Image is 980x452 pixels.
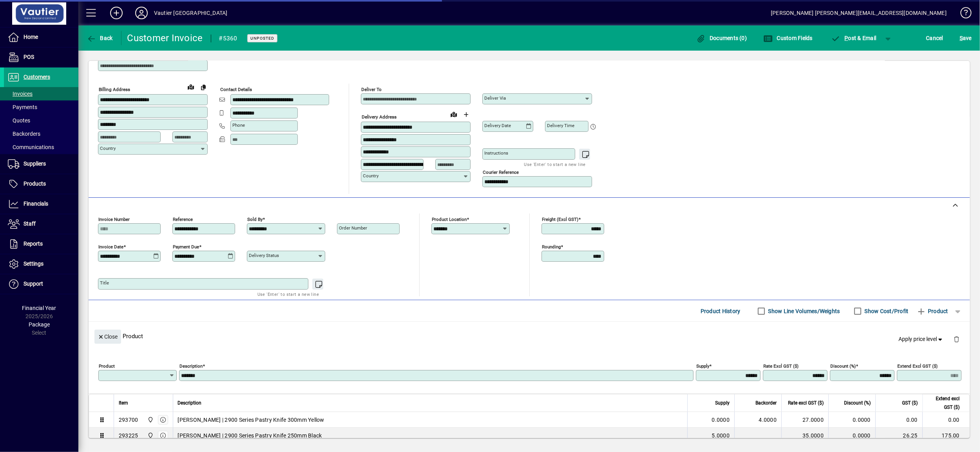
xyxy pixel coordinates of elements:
mat-label: Product [99,363,115,369]
button: Apply price level [896,332,947,346]
span: Financial Year [22,305,56,311]
button: Copy to Delivery address [197,81,210,93]
span: Rate excl GST ($) [788,399,824,407]
mat-label: Order number [339,225,367,231]
mat-label: Delivery time [547,123,574,128]
mat-label: Invoice date [98,244,123,250]
app-page-header-button: Back [78,31,121,45]
span: Item [119,399,128,407]
button: Close [94,330,121,344]
a: View on map [447,108,460,120]
mat-label: Invoice number [98,217,130,222]
mat-label: Sold by [247,217,263,222]
span: Central [145,416,154,424]
mat-label: Delivery status [249,253,279,258]
div: Product [89,322,970,350]
span: Cancel [926,32,944,44]
a: POS [4,47,78,67]
button: Back [85,31,115,45]
td: 175.00 [922,428,969,443]
button: Profile [129,6,154,20]
mat-label: Reference [173,217,193,222]
app-page-header-button: Delete [947,335,966,343]
button: Save [958,31,974,45]
a: Home [4,27,78,47]
span: Unposted [250,36,274,41]
a: Quotes [4,114,78,127]
span: Customers [24,74,50,80]
mat-label: Supply [696,363,709,369]
mat-label: Rounding [542,244,561,250]
button: Cancel [924,31,946,45]
div: 293225 [119,432,138,439]
mat-label: Deliver via [484,95,506,101]
span: ave [960,32,972,44]
span: Central [145,431,154,440]
button: Add [104,6,129,20]
td: 0.00 [875,412,922,428]
mat-label: Discount (%) [830,363,856,369]
mat-label: Country [100,146,116,151]
span: Product [917,305,948,317]
a: Support [4,274,78,294]
label: Show Cost/Profit [863,307,909,315]
a: Invoices [4,87,78,100]
span: Description [178,399,202,407]
mat-label: Courier Reference [483,169,519,175]
mat-label: Freight (excl GST) [542,217,578,222]
div: 27.0000 [786,416,824,424]
span: GST ($) [902,399,918,407]
span: Invoices [8,91,33,97]
div: Customer Invoice [127,32,203,44]
span: Apply price level [899,335,944,343]
span: Back [87,35,113,41]
span: Backorder [755,399,777,407]
span: Extend excl GST ($) [927,394,960,412]
span: Financials [24,200,48,207]
span: Staff [24,221,36,227]
a: Financials [4,194,78,214]
span: Discount (%) [844,399,871,407]
mat-label: Extend excl GST ($) [897,363,938,369]
mat-label: Instructions [484,150,508,156]
mat-hint: Use 'Enter' to start a new line [524,160,586,169]
span: Product History [701,305,741,317]
td: 26.25 [875,428,922,443]
span: Backorders [8,131,40,137]
span: Documents (0) [696,35,747,41]
span: [PERSON_NAME] | 2900 Series Pastry Knife 250mm Black [178,432,322,439]
td: 0.0000 [828,428,875,443]
span: POS [24,54,34,60]
a: Suppliers [4,154,78,174]
button: Choose address [460,108,473,121]
button: Delete [947,330,966,348]
span: Quotes [8,117,30,124]
div: #5360 [219,32,237,45]
span: Payments [8,104,37,110]
mat-label: Payment due [173,244,199,250]
a: Payments [4,100,78,114]
span: [PERSON_NAME] | 2900 Series Pastry Knife 300mm Yellow [178,416,324,424]
mat-label: Country [363,173,379,179]
div: Vautier [GEOGRAPHIC_DATA] [154,7,227,19]
label: Show Line Volumes/Weights [767,307,840,315]
mat-hint: Use 'Enter' to start a new line [257,290,319,299]
a: Staff [4,214,78,234]
span: 0.0000 [712,416,730,424]
button: Product History [697,304,744,318]
mat-label: Product location [432,217,467,222]
span: Suppliers [24,160,46,167]
span: 4.0000 [759,416,777,424]
td: 0.00 [922,412,969,428]
span: Reports [24,241,43,247]
div: [PERSON_NAME] [PERSON_NAME][EMAIL_ADDRESS][DOMAIN_NAME] [771,7,947,19]
mat-label: Title [100,280,109,286]
button: Documents (0) [694,31,749,45]
a: Communications [4,140,78,154]
a: Products [4,174,78,194]
span: Home [24,34,38,40]
button: Custom Fields [761,31,815,45]
span: Settings [24,261,43,267]
span: Custom Fields [763,35,813,41]
span: Support [24,281,43,287]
